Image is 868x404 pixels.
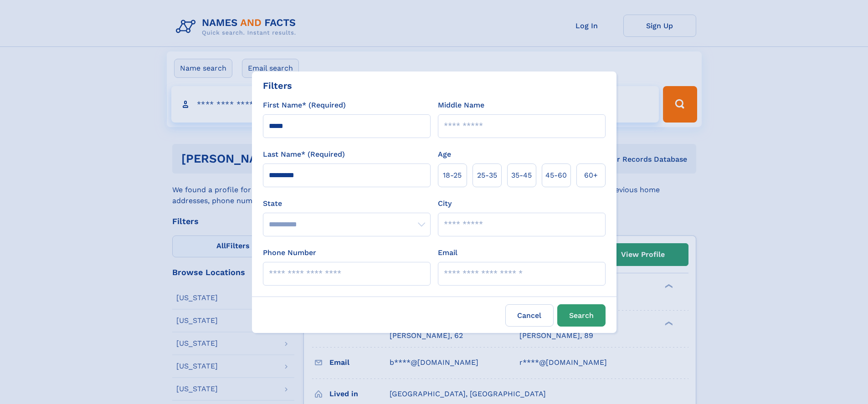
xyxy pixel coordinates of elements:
[263,79,292,92] div: Filters
[263,149,345,160] label: Last Name* (Required)
[263,198,431,209] label: State
[438,149,451,160] label: Age
[438,198,452,209] label: City
[438,100,484,111] label: Middle Name
[263,100,346,111] label: First Name* (Required)
[505,304,554,327] label: Cancel
[438,247,457,258] label: Email
[477,170,497,181] span: 25‑35
[443,170,462,181] span: 18‑25
[511,170,532,181] span: 35‑45
[545,170,567,181] span: 45‑60
[557,304,606,327] button: Search
[263,247,316,258] label: Phone Number
[584,170,598,181] span: 60+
